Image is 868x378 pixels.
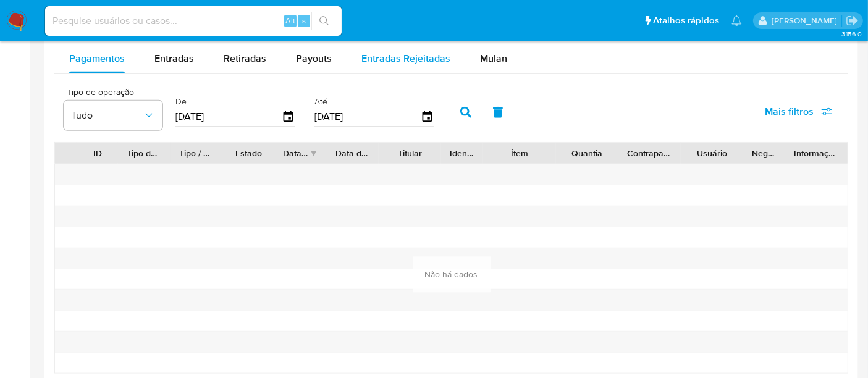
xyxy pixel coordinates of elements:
span: Alt [285,15,295,27]
input: Pesquise usuários ou casos... [45,13,342,29]
span: 3.156.0 [841,29,862,39]
p: renato.lopes@mercadopago.com.br [772,15,841,27]
span: Atalhos rápidos [653,14,719,27]
a: Notificações [731,15,742,26]
a: Sair [846,14,859,27]
button: search-icon [311,12,337,30]
span: s [302,15,306,27]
